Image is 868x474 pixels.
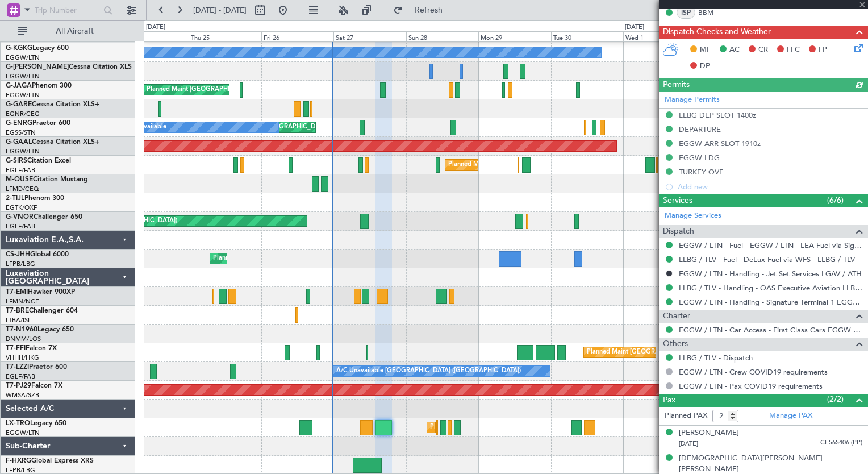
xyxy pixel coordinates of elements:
span: T7-PJ29 [6,382,31,389]
input: Trip Number [35,2,100,19]
span: T7-N1960 [6,326,37,333]
div: Wed 1 [623,31,695,41]
a: EGGW / LTN - Car Access - First Class Cars EGGW / LTN [679,325,862,335]
span: Services [663,194,692,207]
a: T7-BREChallenger 604 [6,307,78,314]
span: CE565406 (PP) [820,438,862,448]
span: G-VNOR [6,214,34,221]
span: FFC [787,44,800,56]
div: [DATE] [625,23,644,32]
div: Planned Maint [GEOGRAPHIC_DATA] ([GEOGRAPHIC_DATA]) [430,419,609,436]
a: LFPB/LBG [6,260,35,268]
span: G-[PERSON_NAME] [6,64,69,70]
div: Planned Maint [GEOGRAPHIC_DATA] ([GEOGRAPHIC_DATA]) [147,81,325,98]
span: T7-LZZI [6,364,29,371]
a: G-GAALCessna Citation XLS+ [6,139,99,145]
a: 2-TIJLPhenom 300 [6,195,64,202]
div: Sun 28 [406,31,478,41]
span: Refresh [405,6,453,14]
span: (2/2) [827,393,844,405]
span: All Aircraft [30,27,120,35]
a: EGGW/LTN [6,91,40,99]
a: G-ENRGPraetor 600 [6,120,70,127]
span: CS-JHH [6,251,30,258]
a: G-VNORChallenger 650 [6,214,82,221]
div: Fri 26 [261,31,333,41]
a: G-JAGAPhenom 300 [6,82,72,89]
a: CS-JHHGlobal 6000 [6,251,69,258]
a: LFMD/CEQ [6,185,39,193]
div: Planned Maint [GEOGRAPHIC_DATA] ([GEOGRAPHIC_DATA]) [587,344,766,361]
button: All Aircraft [12,22,123,40]
span: Dispatch Checks and Weather [663,26,771,39]
label: Planned PAX [665,410,707,422]
span: G-GAAL [6,139,32,145]
a: EGGW / LTN - Handling - Jet Set Services LGAV / ATH [679,269,862,278]
a: Manage PAX [769,410,812,422]
span: G-JAGA [6,82,32,89]
span: 2-TIJL [6,195,24,202]
button: Refresh [388,1,456,19]
span: T7-EMI [6,289,28,296]
a: EGGW / LTN - Crew COVID19 requirements [679,367,828,377]
a: DNMM/LOS [6,335,41,343]
a: G-KGKGLegacy 600 [6,45,69,52]
div: Tue 30 [551,31,623,41]
a: T7-N1960Legacy 650 [6,326,74,333]
a: EGGW/LTN [6,53,40,62]
a: LLBG / TLV - Dispatch [679,353,753,363]
div: Mon 29 [478,31,550,41]
a: WMSA/SZB [6,391,39,400]
a: T7-LZZIPraetor 600 [6,364,67,371]
span: Others [663,338,688,351]
span: G-ENRG [6,120,32,127]
a: VHHH/HKG [6,354,39,362]
a: EGSS/STN [6,128,36,137]
span: [DATE] - [DATE] [193,5,247,15]
span: Charter [663,310,690,323]
div: [PERSON_NAME] [679,427,739,439]
a: EGGW/LTN [6,72,40,81]
div: ISP [677,6,695,19]
a: T7-FFIFalcon 7X [6,345,57,352]
span: G-SIRS [6,157,27,164]
span: (6/6) [827,194,844,206]
a: EGGW / LTN - Fuel - EGGW / LTN - LEA Fuel via Signature in EGGW [679,240,862,250]
a: LTBA/ISL [6,316,31,325]
a: T7-EMIHawker 900XP [6,289,75,296]
a: EGGW/LTN [6,147,40,156]
span: G-GARE [6,101,32,108]
a: LX-TROLegacy 650 [6,420,66,427]
a: EGLF/FAB [6,222,35,231]
a: LFMN/NCE [6,297,39,306]
a: EGNR/CEG [6,110,40,118]
span: FP [819,44,827,56]
a: M-OUSECitation Mustang [6,176,88,183]
a: EGGW / LTN - Handling - Signature Terminal 1 EGGW / LTN [679,297,862,307]
a: EGLF/FAB [6,372,35,381]
div: A/C Unavailable [GEOGRAPHIC_DATA] ([GEOGRAPHIC_DATA]) [336,363,521,380]
a: EGGW / LTN - Pax COVID19 requirements [679,381,823,391]
a: G-SIRSCitation Excel [6,157,71,164]
div: Planned Maint [GEOGRAPHIC_DATA] ([GEOGRAPHIC_DATA]) [448,156,627,173]
a: T7-PJ29Falcon 7X [6,382,62,389]
span: T7-FFI [6,345,26,352]
span: LX-TRO [6,420,30,427]
span: T7-BRE [6,307,29,314]
a: LLBG / TLV - Fuel - DeLux Fuel via WFS - LLBG / TLV [679,255,855,264]
a: EGTK/OXF [6,203,37,212]
a: G-[PERSON_NAME]Cessna Citation XLS [6,64,132,70]
a: Manage Services [665,210,721,222]
span: AC [729,44,740,56]
a: EGLF/FAB [6,166,35,174]
span: M-OUSE [6,176,33,183]
span: DP [700,61,710,72]
div: Planned Maint [GEOGRAPHIC_DATA] ([GEOGRAPHIC_DATA]) [213,250,392,267]
a: LLBG / TLV - Handling - QAS Executive Aviation LLBG / TLV [679,283,862,293]
a: BBM [698,7,724,18]
span: CR [758,44,768,56]
span: G-KGKG [6,45,32,52]
div: [DATE] [146,23,165,32]
div: Thu 25 [189,31,261,41]
a: G-GARECessna Citation XLS+ [6,101,99,108]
